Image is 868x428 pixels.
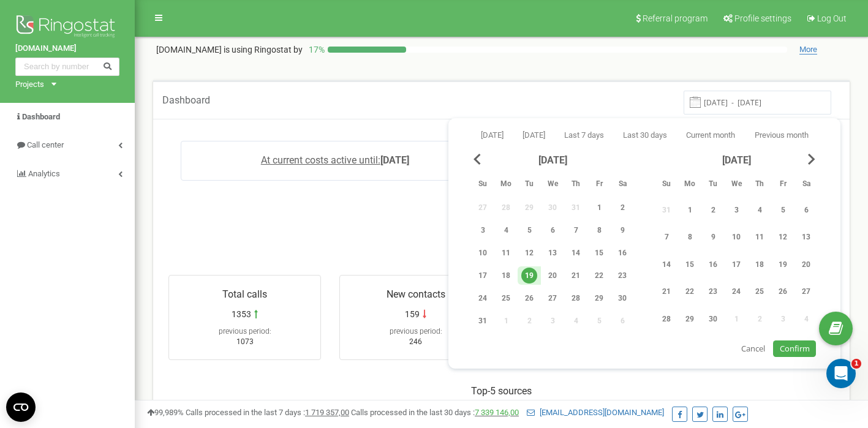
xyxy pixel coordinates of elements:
div: Sun Aug 17, 2025 [471,266,494,285]
div: 21 [659,283,674,299]
div: 7 [659,229,674,245]
div: 20 [545,268,560,283]
div: 23 [705,283,721,299]
div: 18 [752,257,768,272]
abbr: Wednesday [727,176,745,194]
div: 15 [591,245,607,261]
span: More [799,45,817,54]
button: Cancel [735,340,771,357]
div: Fri Sep 26, 2025 [771,280,794,303]
div: Fri Sep 19, 2025 [771,253,794,276]
abbr: Thursday [567,176,585,194]
span: Referral program [643,13,708,23]
div: 24 [475,290,491,306]
span: Last 7 days [564,130,604,140]
div: Sat Aug 30, 2025 [611,289,634,307]
div: Mon Aug 25, 2025 [494,289,518,307]
div: Fri Aug 15, 2025 [587,244,611,262]
div: Sun Aug 31, 2025 [471,312,494,330]
div: 15 [682,257,698,272]
span: 1353 [232,308,251,320]
div: 25 [752,283,768,299]
div: Mon Sep 22, 2025 [678,280,701,303]
div: Mon Sep 15, 2025 [678,253,701,276]
iframe: Intercom live chat [826,359,856,388]
span: Top-5 sources [471,385,532,397]
div: Sat Aug 2, 2025 [611,198,634,217]
span: is using Ringostat by [224,45,303,54]
span: 246 [409,337,422,346]
span: Total calls [222,288,267,300]
a: 7 339 146,00 [475,408,519,417]
span: Confirm [780,343,810,354]
a: [EMAIL_ADDRESS][DOMAIN_NAME] [527,408,664,417]
div: 24 [728,283,744,299]
a: At current costs active until:[DATE] [261,154,409,166]
div: 14 [659,257,674,272]
div: 26 [521,290,537,306]
div: 4 [752,202,768,218]
span: previous period: [390,327,442,336]
span: previous period: [219,327,271,336]
abbr: Sunday [474,176,492,194]
div: Wed Sep 3, 2025 [725,198,748,221]
div: Thu Sep 4, 2025 [748,198,771,221]
div: 19 [521,268,537,283]
div: 16 [614,245,630,261]
span: Previous Month [474,154,481,165]
div: 6 [798,202,814,218]
div: Fri Aug 22, 2025 [587,266,611,285]
div: Sat Sep 27, 2025 [794,280,818,303]
div: 1 [682,202,698,218]
div: Wed Aug 27, 2025 [541,289,564,307]
div: Wed Sep 17, 2025 [725,253,748,276]
div: 29 [591,290,607,306]
div: Thu Aug 21, 2025 [564,266,587,285]
div: 3 [475,222,491,238]
input: Search by number [15,58,119,76]
div: 2 [705,202,721,218]
span: Dashboard [162,94,210,106]
div: Tue Sep 9, 2025 [701,226,725,249]
div: 3 [728,202,744,218]
span: 159 [405,308,420,320]
span: New contacts [387,288,445,300]
div: 18 [498,268,514,283]
div: 30 [614,290,630,306]
span: Call center [27,140,64,149]
span: 1073 [236,337,254,346]
div: 21 [568,268,584,283]
div: Sat Sep 6, 2025 [794,198,818,221]
div: [DATE] [471,154,634,168]
u: 1 719 357,00 [305,408,349,417]
span: Calls processed in the last 7 days : [186,408,349,417]
div: 17 [728,257,744,272]
div: Sat Aug 23, 2025 [611,266,634,285]
div: Mon Aug 4, 2025 [494,221,518,239]
span: Current month [686,130,735,140]
div: Tue Aug 26, 2025 [518,289,541,307]
div: Sat Aug 16, 2025 [611,244,634,262]
div: 11 [498,245,514,261]
div: Thu Sep 18, 2025 [748,253,771,276]
div: Tue Sep 23, 2025 [701,280,725,303]
div: Thu Sep 25, 2025 [748,280,771,303]
div: Mon Aug 11, 2025 [494,244,518,262]
div: 25 [498,290,514,306]
div: Wed Aug 13, 2025 [541,244,564,262]
abbr: Sunday [657,176,676,194]
div: Sat Sep 20, 2025 [794,253,818,276]
span: Cancel [741,343,765,354]
div: 22 [682,283,698,299]
div: Sun Sep 21, 2025 [655,280,678,303]
span: Dashboard [22,112,60,121]
div: Fri Aug 1, 2025 [587,198,611,217]
div: Sun Sep 7, 2025 [655,226,678,249]
button: Confirm [773,340,815,357]
div: Tue Aug 19, 2025 [518,266,541,285]
div: Wed Sep 10, 2025 [725,226,748,249]
span: [DATE] [523,130,545,140]
div: Tue Aug 5, 2025 [518,221,541,239]
div: Wed Aug 6, 2025 [541,221,564,239]
abbr: Wednesday [543,176,562,194]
